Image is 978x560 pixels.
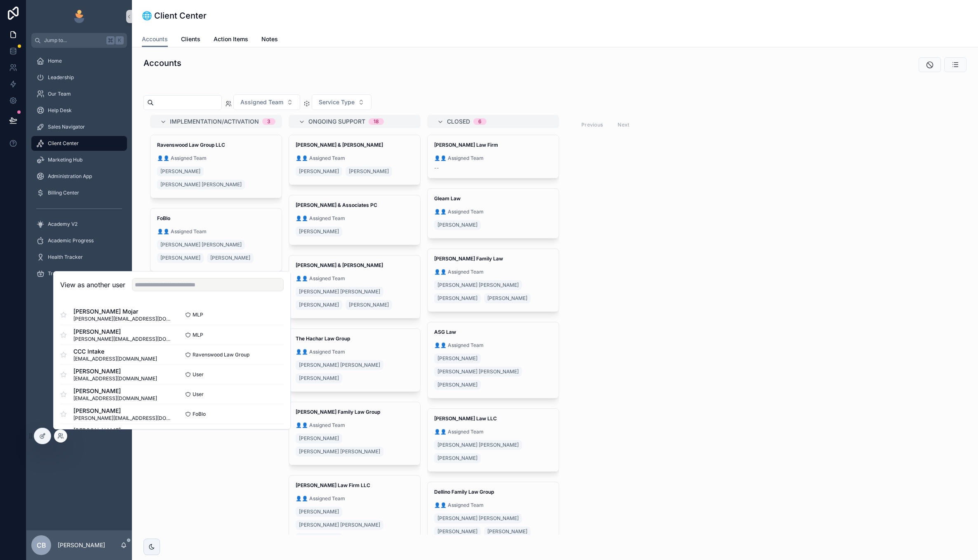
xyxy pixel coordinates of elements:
[44,37,103,44] span: Jump to...
[299,228,339,235] span: [PERSON_NAME]
[296,300,342,310] a: [PERSON_NAME]
[299,302,339,308] span: [PERSON_NAME]
[261,32,278,48] a: Notes
[193,391,204,398] span: User
[48,221,78,227] span: Academy V2
[261,35,278,43] span: Notes
[160,255,200,261] span: [PERSON_NAME]
[157,166,204,176] a: [PERSON_NAME]
[296,373,342,383] a: [PERSON_NAME]
[299,375,339,382] span: [PERSON_NAME]
[160,181,242,188] span: [PERSON_NAME] [PERSON_NAME]
[319,98,355,106] span: Service Type
[296,433,342,443] a: [PERSON_NAME]
[296,262,383,268] strong: [PERSON_NAME] & [PERSON_NAME]
[478,118,482,125] div: 6
[160,168,200,175] span: [PERSON_NAME]
[142,10,207,21] h1: 🌐 Client Center
[296,275,414,282] span: 👤👤 Assigned Team
[73,347,157,356] span: CCC Intake
[427,482,559,545] a: Dellino Family Law Group👤👤 Assigned Team[PERSON_NAME] [PERSON_NAME][PERSON_NAME][PERSON_NAME]
[73,356,157,362] span: [EMAIL_ADDRESS][DOMAIN_NAME]
[181,32,200,48] a: Clients
[434,380,481,390] a: [PERSON_NAME]
[157,142,225,148] strong: Ravenswood Law Group LLC
[31,250,127,265] a: Health Tracker
[434,165,439,171] span: --
[434,502,552,508] span: 👤👤 Assigned Team
[73,367,157,375] span: [PERSON_NAME]
[437,455,477,462] span: [PERSON_NAME]
[31,266,127,281] a: Transcript Automation Hub
[289,135,421,185] a: [PERSON_NAME] & [PERSON_NAME]👤👤 Assigned Team[PERSON_NAME][PERSON_NAME]
[296,202,377,208] strong: [PERSON_NAME] & Associates PC
[437,528,477,535] span: [PERSON_NAME]
[31,87,127,101] a: Our Team
[73,10,86,23] img: App logo
[434,453,481,463] a: [PERSON_NAME]
[48,107,72,114] span: Help Desk
[193,411,206,417] span: FoBlo
[207,253,254,263] a: [PERSON_NAME]
[73,336,172,342] span: [PERSON_NAME][EMAIL_ADDRESS][DOMAIN_NAME]
[487,528,527,535] span: [PERSON_NAME]
[267,118,270,125] div: 3
[48,254,83,260] span: Health Tracker
[240,98,283,106] span: Assigned Team
[427,408,559,472] a: [PERSON_NAME] Law LLC👤👤 Assigned Team[PERSON_NAME] [PERSON_NAME][PERSON_NAME]
[48,157,82,163] span: Marketing Hub
[37,540,46,550] span: CB
[210,255,250,261] span: [PERSON_NAME]
[312,94,371,110] button: Select Button
[427,248,559,312] a: [PERSON_NAME] Family Law👤👤 Assigned Team[PERSON_NAME] [PERSON_NAME][PERSON_NAME][PERSON_NAME]
[289,195,421,245] a: [PERSON_NAME] & Associates PC👤👤 Assigned Team[PERSON_NAME]
[31,70,127,85] a: Leadership
[296,360,383,370] a: [PERSON_NAME] [PERSON_NAME]
[296,335,350,342] strong: The Hachar Law Group
[48,91,71,97] span: Our Team
[427,135,559,178] a: [PERSON_NAME] Law Firm👤👤 Assigned Team--
[150,208,282,272] a: FoBlo👤👤 Assigned Team[PERSON_NAME] [PERSON_NAME][PERSON_NAME][PERSON_NAME]
[142,32,168,47] a: Accounts
[143,57,181,69] h1: Accounts
[437,442,519,448] span: [PERSON_NAME] [PERSON_NAME]
[48,237,94,244] span: Academic Progress
[73,316,172,322] span: [PERSON_NAME][EMAIL_ADDRESS][DOMAIN_NAME]
[346,166,392,176] a: [PERSON_NAME]
[48,58,62,64] span: Home
[157,155,275,162] span: 👤👤 Assigned Team
[31,233,127,248] a: Academic Progress
[434,293,481,303] a: [PERSON_NAME]
[296,409,380,415] strong: [PERSON_NAME] Family Law Group
[157,240,245,250] a: [PERSON_NAME] [PERSON_NAME]
[434,527,481,537] a: [PERSON_NAME]
[434,429,552,435] span: 👤👤 Assigned Team
[31,152,127,167] a: Marketing Hub
[193,371,204,378] span: User
[31,33,127,48] button: Jump to...K
[296,447,383,457] a: [PERSON_NAME] [PERSON_NAME]
[434,415,497,422] strong: [PERSON_NAME] Law LLC
[26,48,132,292] div: scrollable content
[296,520,383,530] a: [PERSON_NAME] [PERSON_NAME]
[296,287,383,297] a: [PERSON_NAME] [PERSON_NAME]
[73,387,157,395] span: [PERSON_NAME]
[437,355,477,362] span: [PERSON_NAME]
[142,35,168,43] span: Accounts
[48,74,74,81] span: Leadership
[48,270,110,277] span: Transcript Automation Hub
[296,227,342,237] a: [PERSON_NAME]
[73,395,157,402] span: [EMAIL_ADDRESS][DOMAIN_NAME]
[434,269,552,275] span: 👤👤 Assigned Team
[58,541,105,549] p: [PERSON_NAME]
[437,515,519,522] span: [PERSON_NAME] [PERSON_NAME]
[434,209,552,215] span: 👤👤 Assigned Team
[434,354,481,363] a: [PERSON_NAME]
[214,35,248,43] span: Action Items
[434,440,522,450] a: [PERSON_NAME] [PERSON_NAME]
[73,375,157,382] span: [EMAIL_ADDRESS][DOMAIN_NAME]
[299,508,339,515] span: [PERSON_NAME]
[48,140,79,147] span: Client Center
[73,415,172,422] span: [PERSON_NAME][EMAIL_ADDRESS][DOMAIN_NAME]
[193,332,203,338] span: MLP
